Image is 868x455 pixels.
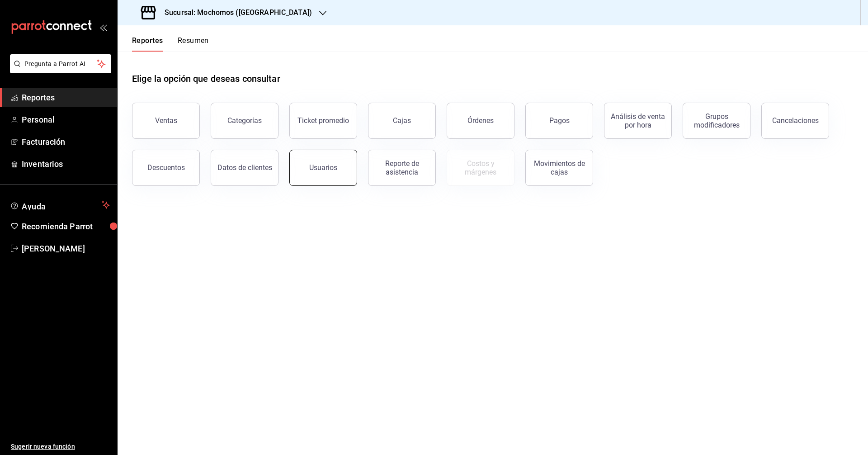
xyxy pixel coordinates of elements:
[132,103,200,139] button: Ventas
[549,116,570,125] div: Pagos
[24,59,97,69] span: Pregunta a Parrot AI
[227,116,262,125] div: Categorías
[393,116,411,125] div: Cajas
[22,199,98,210] span: Ayuda
[772,116,819,125] div: Cancelaciones
[610,112,666,129] div: Análisis de venta por hora
[217,163,272,172] div: Datos de clientes
[211,150,278,186] button: Datos de clientes
[368,150,436,186] button: Reporte de asistencia
[22,158,110,170] span: Inventarios
[447,103,514,139] button: Órdenes
[604,103,672,139] button: Análisis de venta por hora
[132,72,280,85] h1: Elige la opción que deseas consultar
[22,114,110,126] span: Personal
[761,103,829,139] button: Cancelaciones
[132,36,209,52] div: navigation tabs
[467,116,494,125] div: Órdenes
[525,150,593,186] button: Movimientos de cajas
[132,36,163,52] button: Reportes
[178,36,209,52] button: Resumen
[11,442,110,451] span: Sugerir nueva función
[368,103,436,139] button: Cajas
[289,150,357,186] button: Usuarios
[453,159,509,176] div: Costos y márgenes
[447,150,514,186] button: Contrata inventarios para ver este reporte
[147,163,185,172] div: Descuentos
[525,103,593,139] button: Pagos
[374,159,430,176] div: Reporte de asistencia
[211,103,278,139] button: Categorías
[683,103,750,139] button: Grupos modificadores
[297,116,349,125] div: Ticket promedio
[155,116,177,125] div: Ventas
[289,103,357,139] button: Ticket promedio
[309,163,337,172] div: Usuarios
[157,7,312,18] h3: Sucursal: Mochomos ([GEOGRAPHIC_DATA])
[6,66,111,75] a: Pregunta a Parrot AI
[132,150,200,186] button: Descuentos
[22,136,110,148] span: Facturación
[22,91,110,104] span: Reportes
[10,54,111,73] button: Pregunta a Parrot AI
[22,242,110,255] span: [PERSON_NAME]
[689,112,745,129] div: Grupos modificadores
[99,24,107,31] button: open_drawer_menu
[531,159,587,176] div: Movimientos de cajas
[22,220,110,232] span: Recomienda Parrot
